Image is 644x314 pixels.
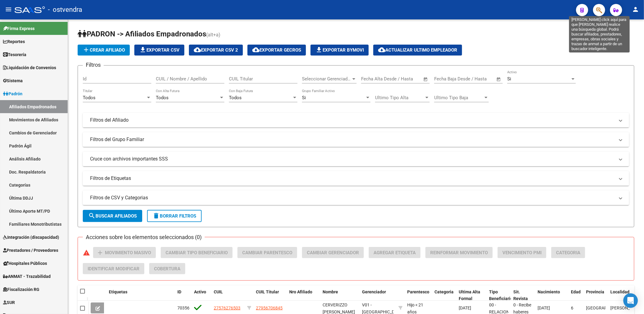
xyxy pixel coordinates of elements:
[511,285,535,306] datatable-header-cell: Sit. Revista
[498,247,546,258] button: Vencimiento PMI
[106,285,175,306] datatable-header-cell: Etiquetas
[242,250,292,255] span: Cambiar Parentesco
[93,247,156,258] button: Movimiento Masivo
[375,95,424,100] span: Ultimo Tipo Alta
[3,286,39,293] span: Fiscalización RG
[584,285,608,306] datatable-header-cell: Provincia
[3,77,23,84] span: Sistema
[96,249,104,256] mat-icon: add
[194,46,201,53] mat-icon: cloud_download
[83,152,629,166] mat-expansion-panel-header: Cruce con archivos importantes SSS
[430,250,488,255] span: Reinformar Movimiento
[139,46,146,53] mat-icon: file_download
[153,213,196,219] span: Borrar Filtros
[535,285,569,306] datatable-header-cell: Nacimiento
[608,285,632,306] datatable-header-cell: Localidad
[502,250,542,255] span: Vencimiento PMI
[247,45,306,56] button: Exportar GECROS
[422,76,429,83] button: Open calendar
[513,289,528,301] span: Sit. Revista
[459,305,484,312] div: [DATE]
[287,285,320,306] datatable-header-cell: Nro Afiliado
[90,117,615,123] mat-panel-title: Filtros del Afiliado
[362,289,386,294] span: Gerenciador
[211,285,245,306] datatable-header-cell: CUIL
[487,285,511,306] datatable-header-cell: Tipo Beneficiario
[88,212,96,219] mat-icon: search
[323,289,338,294] span: Nombre
[109,289,127,294] span: Etiquetas
[175,285,192,306] datatable-header-cell: ID
[83,132,629,147] mat-expansion-panel-header: Filtros del Grupo Familiar
[386,76,416,82] input: End date
[161,247,233,258] button: Cambiar Tipo Beneficiario
[256,289,279,294] span: CUIL Titular
[90,175,615,182] mat-panel-title: Filtros de Etiquetas
[78,45,130,56] button: Crear Afiliado
[83,210,142,222] button: Buscar Afiliados
[83,61,104,69] h3: Filtros
[82,47,125,53] span: Crear Afiliado
[320,285,360,306] datatable-header-cell: Nombre
[177,289,181,294] span: ID
[623,293,638,308] div: Open Intercom Messenger
[83,171,629,186] mat-expansion-panel-header: Filtros de Etiquetas
[315,47,364,53] span: Exportar Bymovi
[83,249,90,256] mat-icon: warning
[252,46,260,53] mat-icon: cloud_download
[194,47,238,53] span: Exportar CSV 2
[3,90,22,97] span: Padrón
[153,212,160,219] mat-icon: delete
[90,156,615,162] mat-panel-title: Cruce con archivos importantes SSS
[177,306,190,310] span: 70356
[139,47,179,53] span: Exportar CSV
[83,191,629,205] mat-expansion-panel-header: Filtros de CSV y Categorias
[459,289,480,301] span: Ultima Alta Formal
[83,113,629,127] mat-expansion-panel-header: Filtros del Afiliado
[90,136,615,143] mat-panel-title: Filtros del Grupo Familiar
[3,51,26,58] span: Tesorería
[206,32,220,38] span: (alt+a)
[189,45,243,56] button: Exportar CSV 2
[48,3,82,16] span: - ostvendra
[489,289,513,301] span: Tipo Beneficiario
[373,45,462,56] button: Actualizar ultimo Empleador
[154,266,180,272] span: Cobertura
[369,247,421,258] button: Agregar Etiqueta
[3,260,47,267] span: Hospitales Públicos
[434,76,454,82] input: Start date
[459,76,489,82] input: End date
[149,263,185,274] button: Cobertura
[571,289,581,294] span: Edad
[495,76,502,83] button: Open calendar
[315,46,323,53] mat-icon: file_download
[434,95,483,100] span: Ultimo Tipo Baja
[571,306,573,310] span: 6
[82,46,90,53] mat-icon: add
[289,289,312,294] span: Nro Afiliado
[307,250,359,255] span: Cambiar Gerenciador
[538,306,550,310] span: [DATE]
[405,285,432,306] datatable-header-cell: Parentesco
[378,46,385,53] mat-icon: cloud_download
[156,95,169,100] span: Todos
[407,289,429,294] span: Parentesco
[83,263,144,274] button: Identificar Modificar
[256,306,283,310] span: 27956706845
[374,250,416,255] span: Agregar Etiqueta
[88,266,139,272] span: Identificar Modificar
[214,306,240,310] span: 27576276503
[302,247,364,258] button: Cambiar Gerenciador
[378,47,457,53] span: Actualizar ultimo Empleador
[147,210,202,222] button: Borrar Filtros
[556,250,580,255] span: Categoria
[3,247,58,254] span: Prestadores / Proveedores
[3,234,59,241] span: Integración (discapacidad)
[166,250,228,255] span: Cambiar Tipo Beneficiario
[105,250,151,255] span: Movimiento Masivo
[3,25,35,32] span: Firma Express
[507,76,511,82] span: Si
[632,6,639,13] mat-icon: person
[302,76,351,82] span: Seleccionar Gerenciador
[214,289,223,294] span: CUIL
